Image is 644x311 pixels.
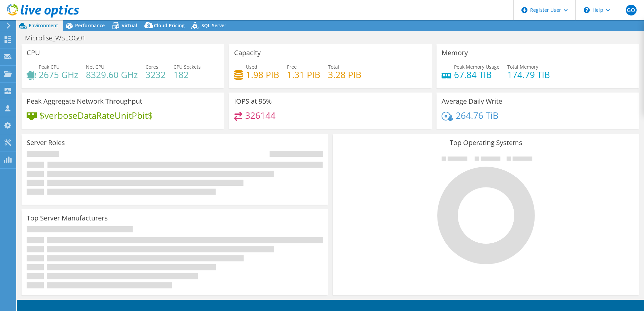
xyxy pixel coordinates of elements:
h3: CPU [27,49,40,57]
svg: \n [584,7,590,13]
h3: Top Operating Systems [338,139,634,146]
h4: 67.84 TiB [454,71,500,78]
h4: 182 [173,71,201,78]
h4: 1.31 PiB [287,71,320,78]
h3: Average Daily Write [442,98,502,105]
h4: 326144 [245,112,276,119]
span: Free [287,64,297,70]
span: Total Memory [507,64,538,70]
h3: Top Server Manufacturers [27,214,108,222]
span: Total [328,64,339,70]
h3: IOPS at 95% [234,98,272,105]
span: Peak Memory Usage [454,64,500,70]
h3: Memory [442,49,468,57]
span: Virtual [122,22,137,29]
span: GO [626,5,637,15]
h1: Microlise_WSLOG01 [22,34,96,42]
h3: Server Roles [27,139,65,146]
h4: 8329.60 GHz [86,71,138,78]
span: Used [246,64,257,70]
span: Cloud Pricing [154,22,185,29]
h4: $verboseDataRateUnitPbit$ [39,112,153,119]
h4: 3232 [146,71,166,78]
h4: 264.76 TiB [456,112,498,119]
span: Net CPU [86,64,104,70]
h3: Capacity [234,49,261,57]
h3: Peak Aggregate Network Throughput [27,98,142,105]
span: CPU Sockets [173,64,201,70]
h4: 174.79 TiB [507,71,550,78]
span: Peak CPU [39,64,60,70]
span: Environment [29,22,58,29]
span: SQL Server [201,22,226,29]
h4: 3.28 PiB [328,71,361,78]
span: Cores [146,64,158,70]
h4: 2675 GHz [39,71,78,78]
h4: 1.98 PiB [246,71,279,78]
span: Performance [75,22,105,29]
